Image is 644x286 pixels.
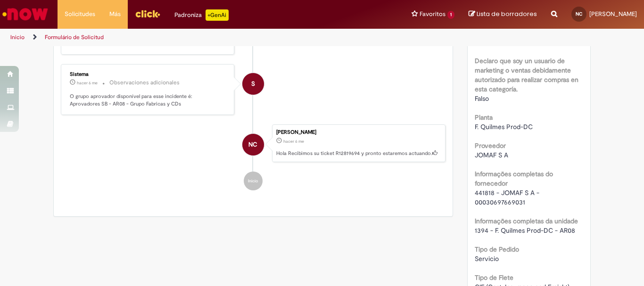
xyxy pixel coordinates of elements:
[475,151,508,159] span: JOMAF S A
[475,123,533,131] span: F. Quilmes Prod-DC
[283,139,304,144] time: 17/03/2025 11:26:46
[109,9,121,19] span: Más
[475,170,553,188] b: Informações completas do fornecedor
[248,133,257,156] span: NC
[475,141,506,150] b: Proveedor
[475,94,489,103] span: Falso
[77,80,98,86] time: 17/03/2025 11:26:55
[589,10,637,18] span: [PERSON_NAME]
[109,79,180,87] small: Observaciones adicionales
[475,188,541,206] span: 441818 - JOMAF S A - 00030697669031
[206,9,229,21] p: +GenAi
[61,124,446,162] li: Nicolas Cabrera
[45,33,104,41] a: Formulário de Solicitud
[7,29,422,46] ul: Rutas de acceso a la página
[283,139,304,144] span: hacer 6 me
[420,9,446,19] span: Favoritos
[475,113,493,122] b: Planta
[242,73,264,95] div: System
[276,150,440,157] p: Hola Recibimos su ticket R12819694 y pronto estaremos actuando.
[242,134,264,155] div: Nicolas Cabrera
[469,10,537,19] a: Lista de borradores
[70,93,227,107] p: O grupo aprovador disponível para esse incidente é: Aprovadores SB - AR08 - Grupo Fabricas y CDs
[477,9,537,18] span: Lista de borradores
[276,130,440,135] div: [PERSON_NAME]
[70,72,227,77] div: Sistema
[65,9,95,19] span: Solicitudes
[475,245,519,253] b: Tipo de Pedido
[10,33,25,41] a: Inicio
[475,254,499,263] span: Servicio
[475,57,578,93] b: Declaro que soy un usuario de marketing o ventas debidamente autorizado para realizar compras en ...
[475,226,575,235] span: 1394 - F. Quilmes Prod-DC - AR08
[576,11,582,17] span: NC
[475,38,489,46] span: Falso
[174,9,229,21] div: Padroniza
[1,5,50,24] img: ServiceNow
[475,217,578,225] b: Informações completas da unidade
[77,80,98,86] span: hacer 6 me
[251,73,255,95] span: S
[135,7,160,21] img: click_logo_yellow_360x200.png
[475,273,513,282] b: Tipo de Flete
[447,11,454,19] span: 1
